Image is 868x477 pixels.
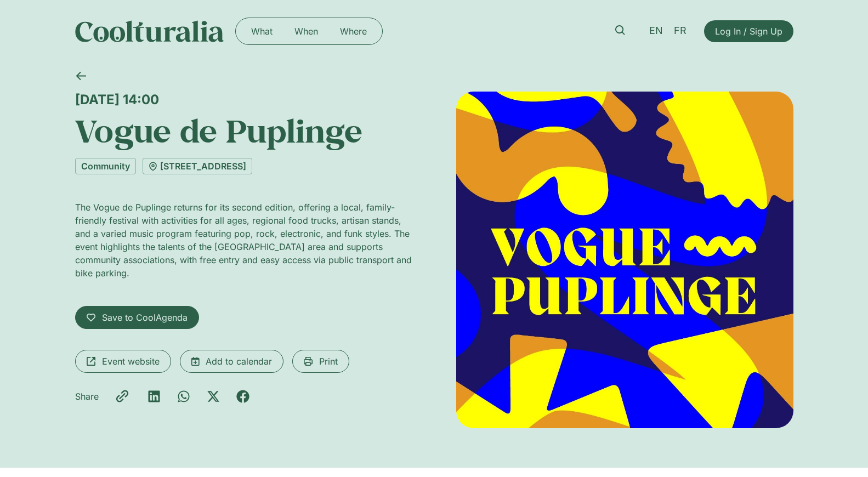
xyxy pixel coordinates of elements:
a: Community [75,158,136,174]
span: Log In / Sign Up [715,25,782,38]
a: Save to CoolAgenda [75,306,199,329]
a: Event website [75,350,171,373]
div: Share on linkedin [147,390,161,403]
span: Print [319,355,338,368]
span: EN [649,25,663,37]
div: [DATE] 14:00 [75,92,412,107]
a: What [240,22,283,40]
a: [STREET_ADDRESS] [143,158,252,174]
p: The Vogue de Puplinge returns for its second edition, offering a local, family-friendly festival ... [75,201,412,280]
h1: Vogue de Puplinge [75,112,412,149]
span: FR [674,25,687,37]
div: Share on whatsapp [177,390,190,403]
a: Print [292,350,349,373]
div: Share on x-twitter [207,390,220,403]
a: EN [644,23,668,39]
nav: Menu [240,22,378,40]
span: Save to CoolAgenda [102,311,188,324]
a: Where [329,22,378,40]
div: Share on facebook [236,390,249,403]
a: When [283,22,329,40]
a: Add to calendar [180,350,283,373]
p: Share [75,390,99,403]
a: FR [668,23,692,39]
span: Add to calendar [206,355,272,368]
span: Event website [102,355,160,368]
a: Log In / Sign Up [704,20,793,42]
